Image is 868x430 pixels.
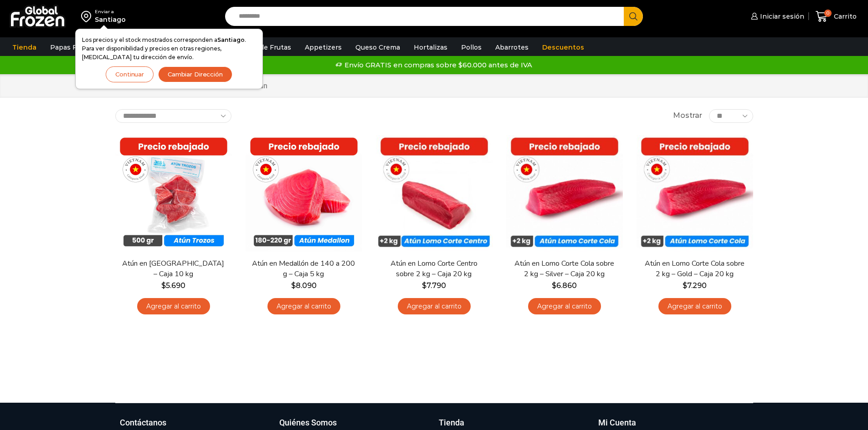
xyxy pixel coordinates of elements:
[491,39,533,56] a: Abarrotes
[137,298,210,315] a: Agregar al carrito: “Atún en Trozos - Caja 10 kg”
[749,7,804,25] a: Iniciar sesión
[381,258,486,279] a: Atún en Lomo Corte Centro sobre 2 kg – Caja 20 kg
[552,281,556,290] span: $
[267,298,340,315] a: Agregar al carrito: “Atún en Medallón de 140 a 200 g - Caja 5 kg”
[46,39,96,56] a: Papas Fritas
[832,12,857,21] span: Carrito
[598,417,636,429] h3: Mi Cuenta
[683,281,707,290] bdi: 7.290
[758,12,804,21] span: Iniciar sesión
[279,417,337,429] h3: Quiénes Somos
[422,281,426,290] span: $
[115,109,231,123] select: Pedido de la tienda
[291,281,317,290] bdi: 8.090
[120,417,166,429] h3: Contáctanos
[528,298,601,315] a: Agregar al carrito: “Atún en Lomo Corte Cola sobre 2 kg - Silver - Caja 20 kg”
[824,10,832,17] span: 0
[409,39,452,56] a: Hortalizas
[351,39,405,56] a: Queso Crema
[642,258,747,279] a: Atún en Lomo Corte Cola sobre 2 kg – Gold – Caja 20 kg
[161,281,166,290] span: $
[234,39,296,56] a: Pulpa de Frutas
[624,7,643,26] button: Search button
[95,9,126,15] div: Enviar a
[457,39,486,56] a: Pollos
[398,298,471,315] a: Agregar al carrito: “Atún en Lomo Corte Centro sobre 2 kg - Caja 20 kg”
[300,39,346,56] a: Appetizers
[552,281,577,290] bdi: 6.860
[658,298,731,315] a: Agregar al carrito: “Atún en Lomo Corte Cola sobre 2 kg - Gold – Caja 20 kg”
[683,281,687,290] span: $
[121,258,226,279] a: Atún en [GEOGRAPHIC_DATA] – Caja 10 kg
[439,417,464,429] h3: Tienda
[158,66,232,82] button: Cambiar Dirección
[512,258,616,279] a: Atún en Lomo Corte Cola sobre 2 kg – Silver – Caja 20 kg
[422,281,446,290] bdi: 7.790
[82,35,256,62] p: Los precios y el stock mostrados corresponden a . Para ver disponibilidad y precios en otras regi...
[95,15,126,24] div: Santiago
[8,39,41,56] a: Tienda
[291,281,296,290] span: $
[161,281,185,290] bdi: 5.690
[813,6,859,27] a: 0 Carrito
[217,36,245,43] strong: Santiago
[106,66,154,82] button: Continuar
[81,9,95,24] img: address-field-icon.svg
[673,111,702,121] span: Mostrar
[538,39,589,56] a: Descuentos
[251,258,356,279] a: Atún en Medallón de 140 a 200 g – Caja 5 kg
